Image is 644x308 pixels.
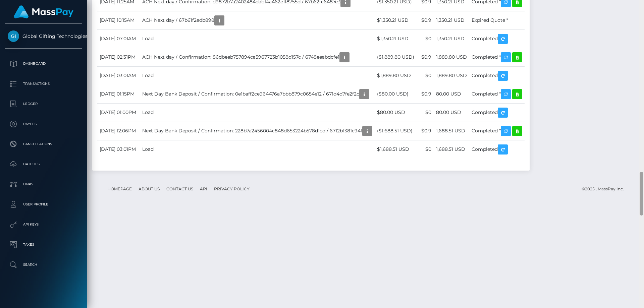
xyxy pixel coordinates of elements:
td: ($1,889.80 USD) [375,48,417,66]
a: API Keys [5,216,82,233]
td: 80.00 USD [434,85,469,103]
td: Next Day Bank Deposit / Confirmation: 228b7a2456004c848d653224b578d1cd / 6712b1381c94f [140,122,375,140]
td: $0 [417,140,434,159]
td: Completed [469,29,525,48]
td: Expired Quote * [469,11,525,29]
td: $80.00 USD [375,103,417,122]
td: Completed * [469,85,525,103]
a: Cancellations [5,136,82,152]
p: Links [8,179,79,189]
td: Completed * [469,122,525,140]
span: Global Gifting Technologies Inc [5,33,82,39]
td: $0 [417,103,434,122]
td: [DATE] 10:15AM [97,11,140,29]
div: © 2025 , MassPay Inc. [582,185,629,193]
td: $0.9 [417,48,434,66]
p: Transactions [8,79,79,89]
td: $0 [417,29,434,48]
a: Transactions [5,75,82,92]
a: Payees [5,116,82,132]
a: Homepage [105,184,135,194]
td: Load [140,140,375,159]
td: $1,350.21 USD [375,29,417,48]
td: Completed [469,66,525,85]
td: ($1,688.51 USD) [375,122,417,140]
td: 1,889.80 USD [434,66,469,85]
td: 1,350.21 USD [434,11,469,29]
a: Taxes [5,236,82,253]
td: [DATE] 02:31PM [97,48,140,66]
td: [DATE] 12:06PM [97,122,140,140]
p: Cancellations [8,139,79,149]
td: 1,688.51 USD [434,122,469,140]
td: $1,688.51 USD [375,140,417,159]
td: ($80.00 USD) [375,85,417,103]
td: Completed [469,103,525,122]
a: About Us [136,184,162,194]
a: API [197,184,210,194]
a: Search [5,256,82,273]
td: $0 [417,66,434,85]
a: Ledger [5,96,82,112]
img: MassPay Logo [14,5,73,18]
td: 1,688.51 USD [434,140,469,159]
td: [DATE] 01:15PM [97,85,140,103]
p: Ledger [8,99,79,109]
p: Dashboard [8,59,79,69]
a: Links [5,176,82,193]
p: Batches [8,159,79,169]
td: 80.00 USD [434,103,469,122]
a: Contact Us [164,184,196,194]
a: User Profile [5,196,82,213]
p: API Keys [8,220,79,230]
td: [DATE] 07:01AM [97,29,140,48]
td: 1,889.80 USD [434,48,469,66]
td: Load [140,29,375,48]
td: $0.9 [417,85,434,103]
td: ACH Next day / Confirmation: 86dbeeb757894ca5967723b1058d157c / 6748eeabdcfe1 [140,48,375,66]
td: $1,889.80 USD [375,66,417,85]
td: $0.9 [417,122,434,140]
td: [DATE] 01:00PM [97,103,140,122]
p: Search [8,260,79,270]
img: Global Gifting Technologies Inc [8,30,19,42]
td: $1,350.21 USD [375,11,417,29]
p: Taxes [8,240,79,250]
td: [DATE] 03:01AM [97,66,140,85]
p: Payees [8,119,79,129]
td: ACH Next day / 67b61f2edb898 [140,11,375,29]
td: [DATE] 03:01PM [97,140,140,159]
td: $0.9 [417,11,434,29]
td: Load [140,66,375,85]
td: Completed * [469,48,525,66]
td: 1,350.21 USD [434,29,469,48]
a: Dashboard [5,55,82,72]
p: User Profile [8,199,79,209]
td: Next Day Bank Deposit / Confirmation: 0e1baff2ce964476a7bbb879c0654e12 / 671d4d7fe2f2c [140,85,375,103]
td: Completed [469,140,525,159]
a: Privacy Policy [211,184,252,194]
td: Load [140,103,375,122]
a: Batches [5,156,82,173]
